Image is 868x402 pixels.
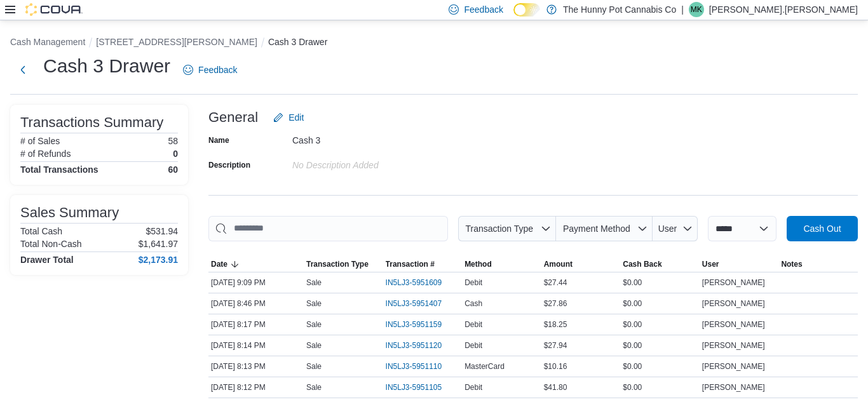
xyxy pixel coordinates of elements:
p: Sale [306,319,322,330]
h6: # of Refunds [20,149,71,159]
span: Dark Mode [513,17,514,17]
p: Sale [306,382,322,392]
span: Payment Method [563,224,630,234]
h1: Cash 3 Drawer [43,53,170,79]
span: Debit [465,319,482,330]
div: [DATE] 8:46 PM [208,296,304,311]
span: Amount [544,259,573,269]
span: [PERSON_NAME] [702,361,765,372]
span: Transaction Type [306,259,369,269]
h3: Transactions Summary [20,115,163,130]
span: Cash [465,298,482,309]
span: Debit [465,340,482,351]
span: [PERSON_NAME] [702,278,765,288]
label: Name [208,135,229,145]
div: [DATE] 8:17 PM [208,317,304,332]
span: Edit [288,111,304,124]
span: [PERSON_NAME] [702,382,765,392]
span: Debit [465,278,482,288]
p: [PERSON_NAME].[PERSON_NAME] [709,2,858,17]
div: $0.00 [620,296,700,311]
span: IN5LJ3-5951110 [386,361,442,372]
button: Method [462,257,541,272]
div: $0.00 [620,359,700,374]
button: IN5LJ3-5951105 [386,380,455,395]
p: Sale [306,340,322,351]
span: Date [211,259,227,269]
input: Dark Mode [513,3,540,17]
a: Feedback [178,57,242,83]
button: Cash Out [787,216,858,241]
button: Date [208,257,304,272]
button: Transaction Type [458,216,556,241]
p: 58 [168,136,178,146]
div: $0.00 [620,338,700,353]
p: The Hunny Pot Cannabis Co [563,2,676,17]
button: IN5LJ3-5951407 [386,296,455,311]
span: [PERSON_NAME] [702,319,765,330]
span: [PERSON_NAME] [702,340,765,351]
button: Cash Back [620,257,700,272]
span: $18.25 [544,319,567,330]
p: $1,641.97 [139,239,178,249]
button: Transaction # [383,257,463,272]
span: MK [691,2,702,17]
div: Malcolm King.McGowan [689,2,704,17]
div: [DATE] 8:14 PM [208,338,304,353]
button: Amount [541,257,621,272]
img: Cova [25,3,83,16]
span: Feedback [198,64,237,76]
span: Debit [465,382,482,392]
p: 0 [173,149,178,159]
span: [PERSON_NAME] [702,298,765,309]
div: Cash 3 [292,130,463,145]
span: MasterCard [465,361,505,372]
span: Notes [781,259,802,269]
span: IN5LJ3-5951159 [386,319,442,330]
h4: Total Transactions [20,164,98,175]
nav: An example of EuiBreadcrumbs [10,36,858,51]
span: $27.86 [544,298,567,309]
label: Description [208,160,250,170]
div: [DATE] 8:13 PM [208,359,304,374]
span: User [658,224,677,234]
span: $10.16 [544,361,567,372]
span: Feedback [464,3,503,16]
span: User [702,259,719,269]
button: Payment Method [556,216,653,241]
div: [DATE] 8:12 PM [208,380,304,395]
span: IN5LJ3-5951105 [386,382,442,392]
h6: # of Sales [20,136,60,146]
div: $0.00 [620,275,700,290]
span: Cash Out [803,222,841,235]
button: IN5LJ3-5951110 [386,359,455,374]
h4: $2,173.91 [139,255,178,265]
span: IN5LJ3-5951120 [386,340,442,351]
span: Cash Back [623,259,661,269]
div: No Description added [292,155,463,170]
h3: General [208,110,258,125]
button: [STREET_ADDRESS][PERSON_NAME] [96,37,257,47]
span: IN5LJ3-5951407 [386,298,442,309]
span: IN5LJ3-5951609 [386,278,442,288]
p: Sale [306,278,322,288]
span: Method [465,259,492,269]
h4: 60 [168,164,178,175]
p: | [681,2,684,17]
h6: Total Non-Cash [20,239,82,249]
h6: Total Cash [20,226,62,236]
span: $41.80 [544,382,567,392]
div: [DATE] 9:09 PM [208,275,304,290]
button: User [653,216,698,241]
button: User [700,257,779,272]
p: Sale [306,298,322,309]
button: Transaction Type [304,257,383,272]
span: Transaction # [386,259,435,269]
p: $531.94 [146,226,178,236]
span: $27.94 [544,340,567,351]
h4: Drawer Total [20,255,74,265]
button: IN5LJ3-5951120 [386,338,455,353]
button: IN5LJ3-5951159 [386,317,455,332]
button: IN5LJ3-5951609 [386,275,455,290]
button: Cash Management [10,37,85,47]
